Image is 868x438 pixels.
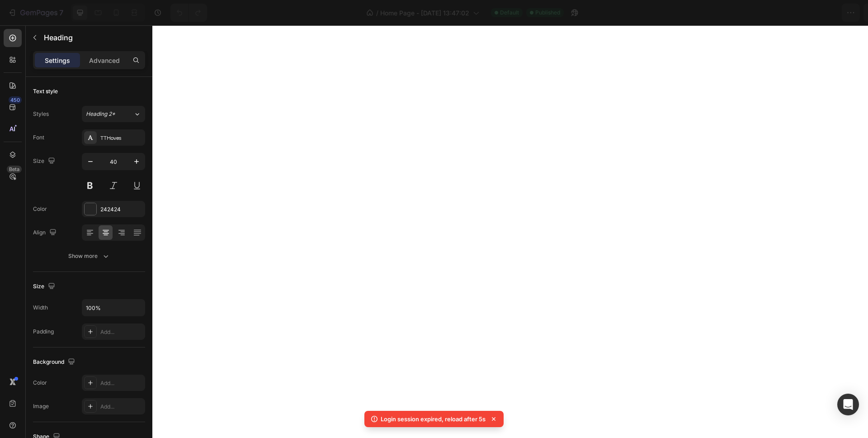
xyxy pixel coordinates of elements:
div: Add... [100,403,143,411]
p: Heading [44,32,142,43]
span: Save [782,9,797,17]
div: Add... [100,379,143,387]
span: / [376,8,378,18]
div: Publish [816,8,838,18]
div: Image [33,402,49,410]
div: Color [33,205,47,213]
span: Home Page - [DATE] 13:47:02 [380,8,469,18]
div: Undo/Redo [170,4,207,22]
p: Settings [45,56,70,65]
p: Login session expired, reload after 5s [381,414,486,424]
input: Auto [82,300,145,316]
div: Show more [68,252,110,261]
button: Save [774,4,804,22]
p: 7 [59,7,63,18]
button: Show more [33,248,145,264]
button: Publish [808,4,846,22]
div: Background [33,356,77,368]
div: Open Intercom Messenger [837,394,859,415]
div: Width [33,304,48,312]
div: Beta [7,166,22,173]
span: Heading 2* [86,110,115,118]
div: Size [33,155,57,167]
span: Default [500,9,519,17]
div: Styles [33,110,49,118]
div: Add... [100,328,143,336]
div: Align [33,227,58,239]
div: Font [33,133,44,142]
iframe: To enrich screen reader interactions, please activate Accessibility in Grammarly extension settings [152,25,868,438]
span: Published [535,9,560,17]
div: Text style [33,87,58,95]
div: 450 [9,96,22,104]
button: 7 [4,4,67,22]
div: Color [33,379,47,387]
div: 242424 [100,205,143,214]
button: Heading 2* [82,106,145,122]
div: Padding [33,328,54,336]
div: TTHoves [100,134,143,142]
div: Size [33,281,57,293]
p: Advanced [89,56,120,65]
